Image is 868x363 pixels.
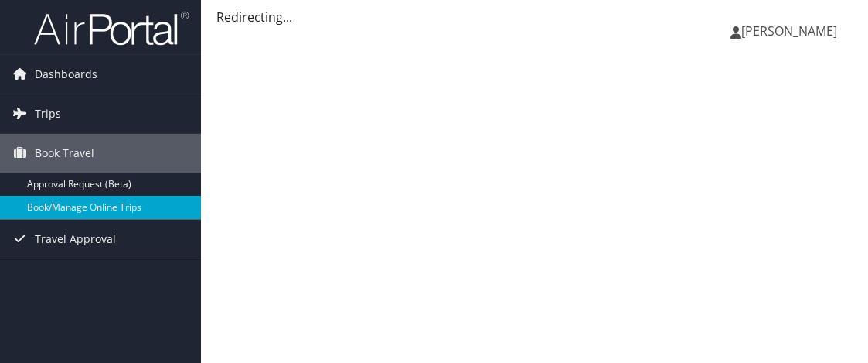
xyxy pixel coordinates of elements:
div: Redirecting... [216,8,853,26]
span: Trips [35,94,61,133]
span: [PERSON_NAME] [741,22,837,39]
span: Book Travel [35,134,94,173]
span: Travel Approval [35,220,116,259]
img: airportal-logo.png [34,10,189,46]
a: [PERSON_NAME] [730,8,853,54]
span: Dashboards [35,55,97,94]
